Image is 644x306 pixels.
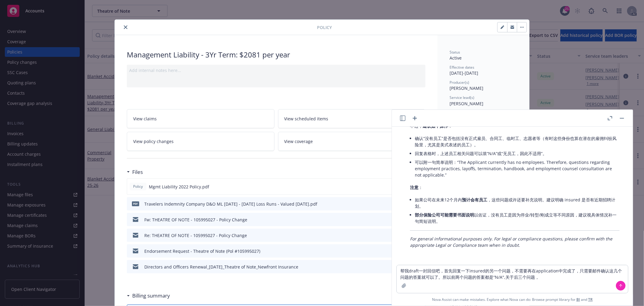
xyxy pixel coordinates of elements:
span: View coverage [284,138,313,145]
h3: Billing summary [132,292,170,300]
span: Active [450,55,462,61]
div: Travelers Indemnity Company D&O ML [DATE] - [DATE] Loss Runs - Valued [DATE].pdf [144,201,317,207]
span: 预计会有员工 [462,197,487,203]
li: 可以附一句简单说明：“The Applicant currently has no employees. Therefore, questions regarding employment pr... [415,158,620,179]
span: [PERSON_NAME] [450,85,483,91]
div: Files [127,168,143,176]
p: ： [410,184,620,190]
span: Service lead(s) [450,95,474,100]
span: View policy changes [133,138,174,145]
span: View claims [133,116,157,122]
span: Policy [132,184,144,189]
span: Policy [317,24,332,31]
em: For general informational purposes only. For legal or compliance questions, please confirm with t... [410,236,612,248]
span: 部分保险公司可能需要书面说明 [415,212,474,218]
span: 建议如下操作 [423,123,448,129]
li: 以佐证，没有员工是因为停业/转型/刚成立等不同原因，建议视具体情况补一句简短说明。 [415,210,620,226]
textarea: 帮我draft一封回信吧，首先回复一下insured的另一个问题，不需要再在application中完成了，只需要邮件确认这几个问题的答案就可以了。所以前两个问题的答案都是“N/A",关于后三个问题， [397,265,628,293]
li: 如果公司在未来12个月内 ，这些问题或许还要补充说明。建议明确 insured 是否有近期招聘计划。 [415,195,620,210]
button: close [122,24,129,31]
div: Directors and Officers Renewal_[DATE]_Theatre of Note_Newfront Insurance [144,264,298,270]
span: Status [450,50,460,55]
div: Billing summary [127,292,170,300]
span: View scheduled items [284,116,328,122]
div: Add internal notes here... [129,67,423,73]
a: View claims [127,109,274,128]
span: Mgmt Liability 2022 Policy.pdf [149,184,209,190]
span: Effective dates [450,65,474,70]
div: [DATE] - [DATE] [450,65,517,76]
a: TR [588,297,593,302]
span: Nova Assist can make mistakes. Explore what Nova can do: Browse prompt library for and [432,293,593,306]
div: Fw: THEATRE OF NOTE - 105995027 - Policy Change [144,216,247,223]
span: 注意 [410,184,418,190]
span: Producer(s) [450,80,469,85]
span: [PERSON_NAME] [450,101,483,106]
a: View coverage [278,132,426,151]
h3: Files [132,168,143,176]
li: 确认“没有员工”是否包括没有正式雇员、合同工、临时工、志愿者等（有时这些身份也算在潜在的雇佣纠纷风险里，尤其是美式表述的员工）。 [415,134,620,149]
li: 回复表格时，上述员工相关问题可以填“N/A”或“无员工，因此不适用”。 [415,149,620,158]
a: View scheduled items [278,109,426,128]
div: Endorsement Request - Theatre of Note (Pol #105995027) [144,248,260,254]
div: Management Liability - 3Yr Term: $2081 per year [127,50,425,60]
a: View policy changes [127,132,274,151]
div: Re: THEATRE OF NOTE - 105995027 - Policy Change [144,232,247,239]
span: pdf [132,201,139,206]
a: BI [576,297,580,302]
